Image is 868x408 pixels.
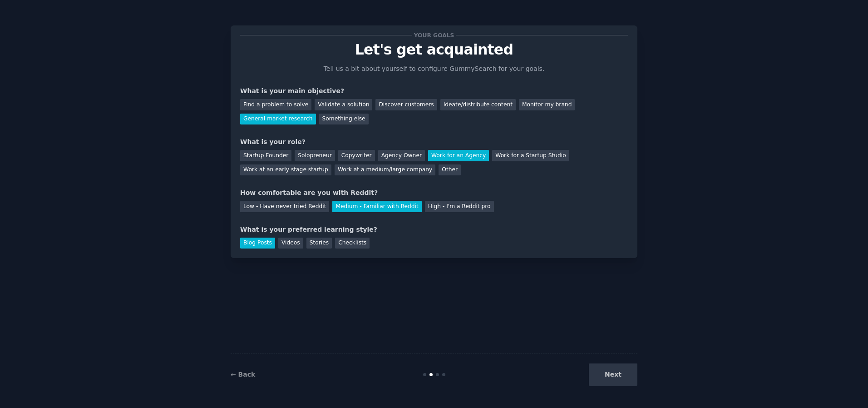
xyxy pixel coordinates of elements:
[278,238,303,249] div: Videos
[492,150,569,161] div: Work for a Startup Studio
[295,150,335,161] div: Solopreneur
[378,150,425,161] div: Agency Owner
[240,137,628,147] div: What is your role?
[375,99,437,110] div: Discover customers
[306,238,332,249] div: Stories
[320,64,548,74] p: Tell us a bit about yourself to configure GummySearch for your goals.
[335,164,435,176] div: Work at a medium/large company
[519,99,575,110] div: Monitor my brand
[240,225,628,234] div: What is your preferred learning style?
[428,150,489,161] div: Work for an Agency
[240,164,331,176] div: Work at an early stage startup
[240,150,291,161] div: Startup Founder
[315,99,372,110] div: Validate a solution
[240,238,275,249] div: Blog Posts
[440,99,516,110] div: Ideate/distribute content
[240,42,628,58] p: Let's get acquainted
[332,201,421,212] div: Medium - Familiar with Reddit
[319,114,369,125] div: Something else
[425,201,494,212] div: High - I'm a Reddit pro
[412,30,456,40] span: Your goals
[439,164,461,176] div: Other
[240,99,311,110] div: Find a problem to solve
[335,238,370,249] div: Checklists
[231,371,255,378] a: ← Back
[240,188,628,198] div: How comfortable are you with Reddit?
[240,86,628,96] div: What is your main objective?
[338,150,375,161] div: Copywriter
[240,201,329,212] div: Low - Have never tried Reddit
[240,114,316,125] div: General market research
